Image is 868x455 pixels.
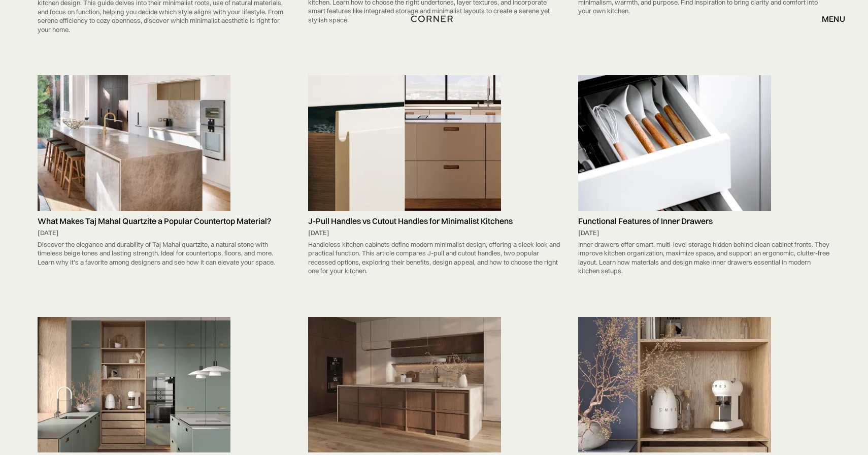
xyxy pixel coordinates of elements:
[32,75,295,269] a: What Makes Taj Mahal Quartzite a Popular Countertop Material?[DATE]Discover the elegance and dura...
[822,15,845,23] div: menu
[308,238,560,278] div: Handleless kitchen cabinets define modern minimalist design, offering a sleek look and practical ...
[578,216,830,226] h5: Functional Features of Inner Drawers
[578,238,830,278] div: Inner drawers offer smart, multi-level storage hidden behind clean cabinet fronts. They improve k...
[303,75,565,278] a: J-Pull Handles vs Cutout Handles for Minimalist Kitchens[DATE]Handleless kitchen cabinets define ...
[400,12,468,25] a: home
[308,229,560,238] div: [DATE]
[812,10,845,27] div: menu
[38,216,290,226] h5: What Makes Taj Mahal Quartzite a Popular Countertop Material?
[38,229,290,238] div: [DATE]
[308,216,560,226] h5: J-Pull Handles vs Cutout Handles for Minimalist Kitchens
[38,238,290,270] div: Discover the elegance and durability of Taj Mahal quartzite, a natural stone with timeless beige ...
[578,229,830,238] div: [DATE]
[573,75,836,278] a: Functional Features of Inner Drawers[DATE]Inner drawers offer smart, multi-level storage hidden b...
